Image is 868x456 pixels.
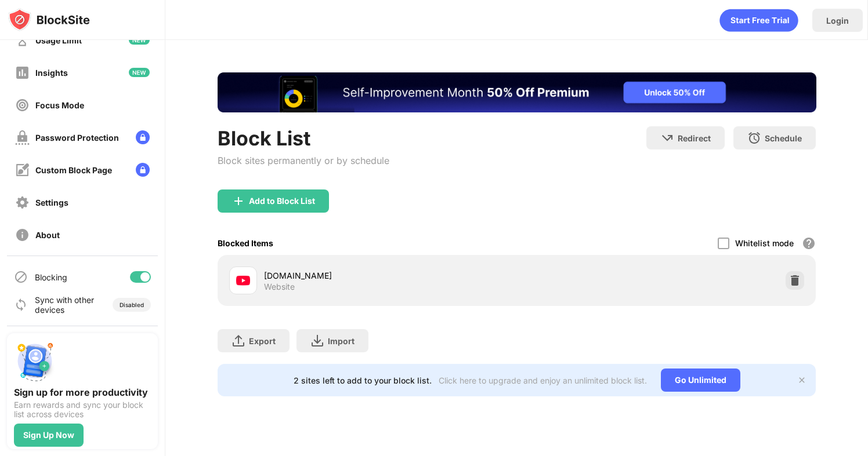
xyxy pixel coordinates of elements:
[136,163,150,177] img: lock-menu.svg
[23,431,74,440] div: Sign Up Now
[264,282,295,292] div: Website
[35,272,67,282] div: Blocking
[719,9,798,32] div: animation
[8,8,90,31] img: logo-blocksite.svg
[218,126,389,150] div: Block List
[797,375,806,385] img: x-button.svg
[136,130,150,144] img: lock-menu.svg
[236,273,250,287] img: favicons
[35,68,68,78] div: Insights
[35,230,60,240] div: About
[14,270,28,284] img: blocking-icon.svg
[15,98,30,112] img: focus-off.svg
[14,386,151,398] div: Sign up for more productivity
[14,298,28,312] img: sync-icon.svg
[765,133,802,143] div: Schedule
[129,35,150,45] img: new-icon.svg
[15,130,30,145] img: password-protection-off.svg
[15,33,30,48] img: time-usage-off.svg
[735,238,794,248] div: Whitelist mode
[15,195,30,210] img: settings-off.svg
[439,375,647,385] div: Click here to upgrade and enjoy an unlimited block list.
[661,369,740,392] div: Go Unlimited
[35,165,112,175] div: Custom Block Page
[35,198,68,207] div: Settings
[15,163,30,177] img: customize-block-page-off.svg
[129,68,150,77] img: new-icon.svg
[14,340,56,382] img: push-signup.svg
[35,295,95,315] div: Sync with other devices
[120,301,144,308] div: Disabled
[35,100,84,110] div: Focus Mode
[826,16,849,25] div: Login
[264,269,517,282] div: [DOMAIN_NAME]
[15,228,30,242] img: about-off.svg
[35,133,119,143] div: Password Protection
[678,133,711,143] div: Redirect
[218,155,389,166] div: Block sites permanently or by schedule
[249,196,315,206] div: Add to Block List
[249,336,276,346] div: Export
[328,336,355,346] div: Import
[294,375,432,385] div: 2 sites left to add to your block list.
[14,400,151,419] div: Earn rewards and sync your block list across devices
[35,35,82,45] div: Usage Limit
[218,72,816,112] iframe: Banner
[15,65,30,80] img: insights-off.svg
[218,238,273,248] div: Blocked Items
